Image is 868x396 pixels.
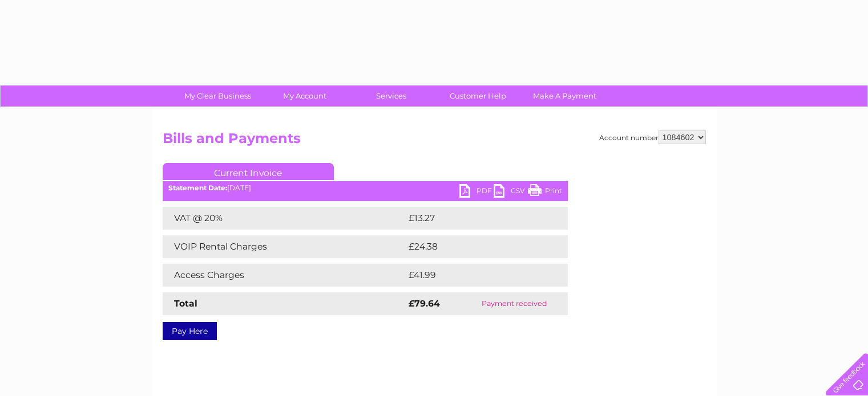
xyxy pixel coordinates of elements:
div: [DATE] [163,184,568,192]
a: Make A Payment [518,85,612,107]
td: £13.27 [406,207,543,230]
td: VOIP Rental Charges [163,235,406,258]
strong: £79.64 [409,298,440,309]
a: Print [528,184,562,201]
a: My Account [257,85,352,107]
td: £41.99 [406,264,544,287]
a: CSV [494,184,528,201]
td: £24.38 [406,235,545,258]
td: VAT @ 20% [163,207,406,230]
a: PDF [459,184,494,201]
a: Services [344,85,438,107]
h2: Bills and Payments [163,130,706,152]
a: Pay Here [163,322,217,340]
a: Current Invoice [163,163,334,180]
a: My Clear Business [171,85,265,107]
td: Payment received [461,292,567,315]
a: Customer Help [431,85,525,107]
td: Access Charges [163,264,406,287]
div: Account number [599,130,706,144]
b: Statement Date: [168,183,227,192]
strong: Total [174,298,197,309]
